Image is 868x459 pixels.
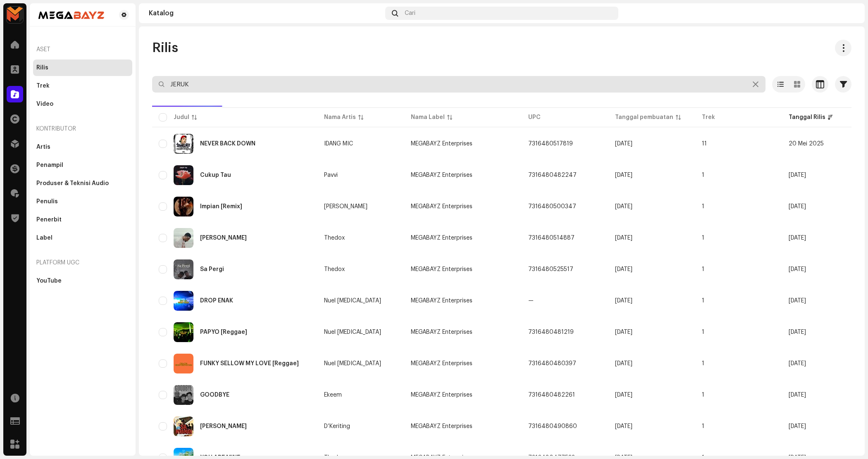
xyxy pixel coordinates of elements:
span: 24 Apr 2025 [615,235,632,241]
re-m-nav-item: Penampil [33,157,132,174]
re-m-nav-item: Produser & Teknisi Audio [33,175,132,192]
img: 5dc9ad33-53ea-48d1-9f2e-df415515f14b [174,416,193,436]
span: 30 Apr 2025 [789,204,806,209]
span: MEGABAYZ Enterprises [411,423,472,429]
re-m-nav-item: Rilis [33,59,132,76]
span: MEGABAYZ Enterprises [411,204,472,209]
span: 7316480517819 [528,141,573,147]
span: 1 [702,298,704,304]
img: 6daced56-50f2-42b0-a090-10395614a4ce [174,322,193,342]
div: Thedox [324,235,345,241]
img: dbc9b48f-f708-43a9-b644-df72bd28b72b [174,354,193,373]
span: 25 Apr 2025 [615,266,632,272]
re-a-nav-header: Aset [33,40,132,59]
span: 7316480490860 [528,423,577,429]
span: Nuel Mili [324,329,398,335]
img: 8d2f3992-83be-4481-b2dd-815a638fdb92 [174,228,193,248]
span: 1 [702,266,704,272]
div: Nuel [MEDICAL_DATA] [324,361,381,366]
div: Tanggal Rilis [789,113,825,121]
div: Trek [36,83,50,89]
img: 33c9722d-ea17-4ee8-9e7d-1db241e9a290 [7,7,23,23]
span: 7316480482247 [528,172,577,178]
re-m-nav-item: Penulis [33,193,132,210]
span: MEGABAYZ Enterprises [411,141,472,147]
span: 21 Apr 2025 [615,392,632,398]
re-m-nav-item: Label [33,230,132,246]
div: YouTube [36,278,62,284]
div: Penulis [36,198,58,205]
span: 7316480525517 [528,266,573,272]
div: Produser & Teknisi Audio [36,180,109,187]
span: 1 [702,172,704,178]
span: 30 Apr 2025 [789,172,806,178]
span: 1 [702,392,704,398]
div: PAPYO [Reggae] [200,329,247,335]
div: Nuel [MEDICAL_DATA] [324,329,381,335]
div: Nuel [MEDICAL_DATA] [324,298,381,304]
div: Platform UGC [33,253,132,273]
span: 21 Apr 2025 [615,172,632,178]
div: Video [36,101,53,107]
re-m-nav-item: Penerbit [33,212,132,228]
span: 20 Apr 2025 [615,329,632,335]
span: 7316480482261 [528,392,575,398]
span: 27 Apr 2025 [789,298,806,304]
div: Label [36,235,52,241]
span: Nuel Mili [324,361,398,366]
span: Faye Sha [324,204,398,209]
div: Sa Nyaman [200,423,247,429]
div: D’Keriting [324,423,350,429]
div: Impian [Remix] [200,204,242,209]
span: MEGABAYZ Enterprises [411,298,472,304]
span: 20 Apr 2025 [615,361,632,366]
span: 24 Apr 2025 [615,141,632,147]
span: Rilis [152,40,178,56]
div: Penampil [36,162,63,169]
div: [PERSON_NAME] [324,204,367,209]
div: IDANG MIC [324,141,353,147]
span: 1 [702,235,704,241]
img: ea3f5b01-c1b1-4518-9e19-4d24e8c5836b [36,10,106,20]
img: 9e5cfddd-3acb-40ac-8b6a-69dd26439377 [174,291,193,311]
div: Artis [36,144,50,150]
input: Cari [152,76,765,93]
span: 30 Apr 2025 [789,266,806,272]
re-m-nav-item: YouTube [33,273,132,289]
span: 11 [702,141,707,147]
span: 1 [702,329,704,335]
span: 27 Apr 2025 [789,392,806,398]
span: Thedox [324,266,398,272]
img: 0c8d8460-558e-4656-bdb1-b7c4d6d80d5e [174,197,193,216]
span: 23 Apr 2025 [615,204,632,209]
span: Nuel Mili [324,298,398,304]
span: MEGABAYZ Enterprises [411,329,472,335]
div: Nama Label [411,113,445,121]
div: Ekeem [324,392,342,398]
span: 22 Apr 2025 [615,423,632,429]
div: DROP ENAK [200,298,233,304]
div: Katalog [149,10,382,17]
span: 7316480481219 [528,329,574,335]
span: 20 Apr 2025 [615,298,632,304]
div: NEVER BACK DOWN [200,141,255,147]
span: 1 [702,361,704,366]
span: 1 [702,423,704,429]
span: 7316480480397 [528,361,576,366]
re-m-nav-item: Trek [33,78,132,94]
span: Cari [405,10,415,17]
div: Tanggal pembuatan [615,113,673,121]
span: MEGABAYZ Enterprises [411,172,472,178]
div: Penerbit [36,216,62,223]
span: 7316480500347 [528,204,576,209]
span: Pavvi [324,172,398,178]
span: — [528,298,534,304]
div: Thedox [324,266,345,272]
re-a-nav-header: Kontributor [33,119,132,139]
span: 27 Apr 2025 [789,361,806,366]
span: Ekeem [324,392,398,398]
img: 85c41b79-9d93-46b3-93bb-317ab8ef6c4d [174,165,193,185]
div: Judul [174,113,189,121]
